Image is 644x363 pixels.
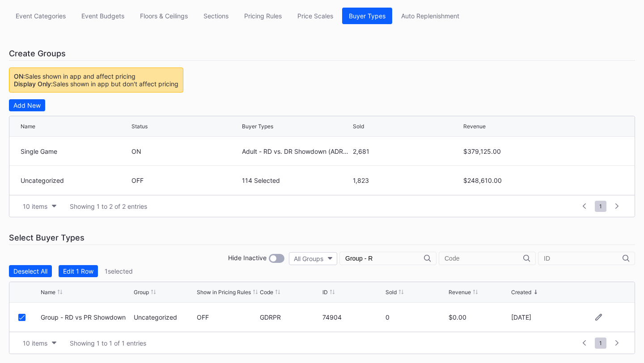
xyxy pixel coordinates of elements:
div: Code [260,289,273,295]
div: Name [21,123,35,130]
div: 10 items [23,339,47,347]
div: [DATE] [511,313,572,321]
div: Show in Pricing Rules [197,289,251,295]
div: $379,125.00 [463,148,572,155]
div: GDRPR [260,313,321,321]
div: 1,823 [353,177,462,184]
div: OFF [197,313,209,321]
div: Sales shown in app but don't affect pricing [14,80,178,88]
div: ID [322,289,328,295]
span: ON: [14,72,25,80]
div: 2,681 [353,148,462,155]
div: 1 selected [105,267,133,275]
div: Name [41,289,55,295]
div: Uncategorized [21,177,129,184]
div: Event Budgets [81,12,124,20]
div: Uncategorized [134,313,195,321]
button: Buyer Types [342,8,392,24]
button: All Groups [289,252,337,265]
button: Sections [197,8,235,24]
button: Pricing Rules [237,8,288,24]
div: Group - RD vs PR Showdown [41,313,131,321]
div: ON [131,148,240,155]
input: Name [345,255,424,262]
div: Created [511,289,531,295]
button: 10 items [18,200,61,212]
div: Buyer Types [242,123,273,130]
div: Price Scales [297,12,333,20]
div: Status [131,123,148,130]
span: 1 [595,338,606,349]
div: Sold [353,123,364,130]
div: 114 Selected [242,177,351,184]
div: All Groups [294,255,323,262]
button: Edit 1 Row [59,265,98,277]
button: Floors & Ceilings [133,8,195,24]
div: Add New [13,101,41,109]
div: Revenue [449,289,471,295]
input: Code [445,255,523,262]
div: Auto Replenishment [401,12,459,20]
div: OFF [131,177,240,184]
div: Event Categories [16,12,66,20]
div: Showing 1 to 1 of 1 entries [70,339,146,347]
div: Buyer Types [349,12,386,20]
div: Pricing Rules [244,12,282,20]
div: $0.00 [449,313,509,321]
div: Create Groups [9,46,635,61]
div: Sections [203,12,229,20]
div: Floors & Ceilings [140,12,188,20]
button: Auto Replenishment [394,8,466,24]
span: 1 [595,201,606,212]
div: 74904 [322,313,383,321]
div: Single Game [21,148,129,155]
div: $248,610.00 [463,177,572,184]
div: Showing 1 to 2 of 2 entries [70,203,147,210]
div: Sold [386,289,397,295]
div: Adult - RD vs. DR Showdown (ADRPR | 74899) [242,148,351,155]
div: Edit 1 Row [63,267,93,275]
div: Select Buyer Types [9,231,635,245]
button: 10 items [18,337,61,349]
button: Event Budgets [75,8,131,24]
div: Group [134,289,149,295]
span: Display Only: [14,80,53,88]
div: 10 items [23,203,47,210]
input: ID [544,255,623,262]
button: Price Scales [291,8,340,24]
button: Add New [9,99,45,111]
div: Deselect All [13,267,47,275]
div: Hide Inactive [228,254,267,263]
button: Event Categories [9,8,72,24]
div: 0 [386,313,446,321]
div: Sales shown in app and affect pricing [14,72,178,80]
div: Revenue [463,123,486,130]
button: Deselect All [9,265,52,277]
